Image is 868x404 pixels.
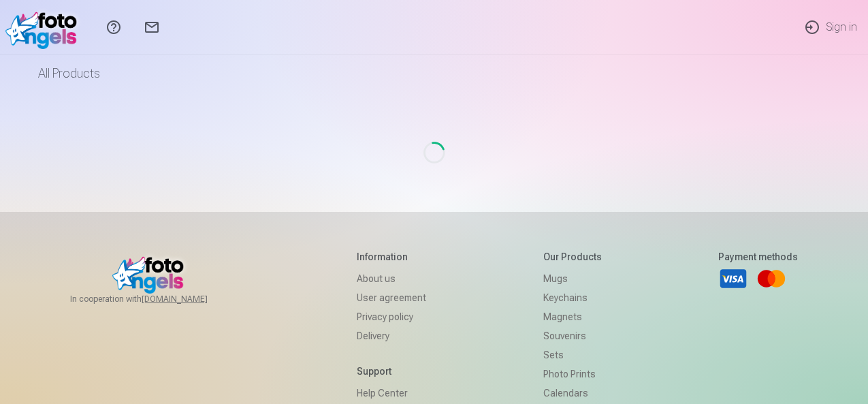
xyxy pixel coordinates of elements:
[543,364,602,384] a: Photo prints
[543,326,602,345] a: Souvenirs
[357,250,426,264] h5: Information
[543,269,602,288] a: Mugs
[357,269,426,288] a: About us
[142,294,240,305] a: [DOMAIN_NAME]
[357,384,426,403] a: Help Center
[543,288,602,307] a: Keychains
[543,307,602,326] a: Magnets
[718,250,798,264] h5: Payment methods
[543,384,602,403] a: Calendars
[543,345,602,364] a: Sets
[357,307,426,326] a: Privacy policy
[357,364,426,378] h5: Support
[357,326,426,345] a: Delivery
[70,294,240,305] span: In cooperation with
[718,264,748,294] a: Visa
[5,5,84,49] img: /v1
[756,264,786,294] a: Mastercard
[357,288,426,307] a: User agreement
[543,250,602,264] h5: Our products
